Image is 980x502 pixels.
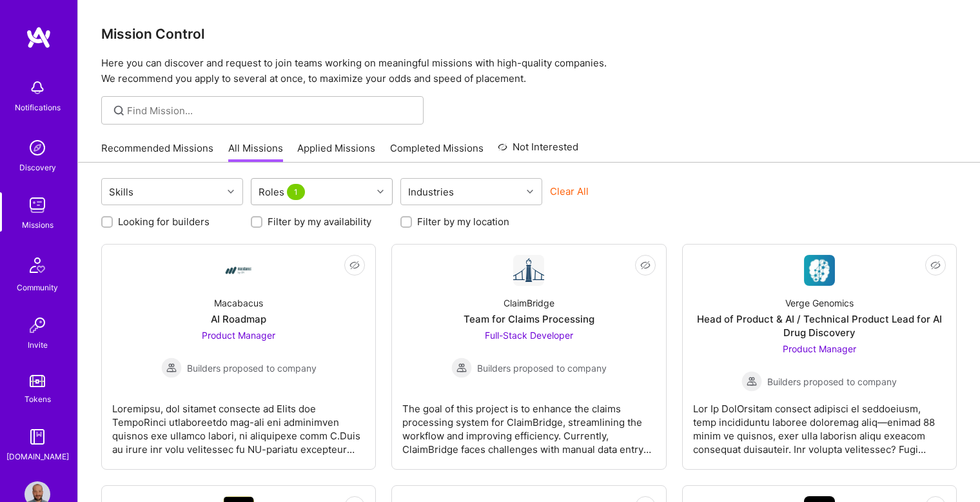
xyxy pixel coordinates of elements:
img: bell [24,75,50,101]
label: Filter by my location [417,215,509,228]
div: Notifications [15,101,61,114]
div: ClaimBridge [504,296,554,310]
div: Invite [28,338,48,352]
img: Company Logo [513,255,544,286]
span: Builders proposed to company [477,361,607,375]
div: Tokens [24,392,51,406]
a: Not Interested [498,139,578,163]
img: tokens [30,375,45,387]
img: Builders proposed to company [741,371,762,392]
img: Company Logo [223,255,254,286]
i: icon Chevron [527,188,533,195]
i: icon Chevron [377,188,384,195]
div: Community [17,281,58,294]
div: Loremipsu, dol sitamet consecte ad Elits doe TempoRinci utlaboreetdo mag-ali eni adminimven quisn... [112,392,365,456]
div: Discovery [19,161,56,174]
a: Recommended Missions [101,141,213,163]
img: logo [26,26,52,49]
div: Roles [255,183,311,201]
i: icon EyeClosed [349,260,360,270]
label: Looking for builders [118,215,210,228]
div: Skills [106,183,137,201]
div: Team for Claims Processing [464,312,594,326]
img: Company Logo [804,255,835,286]
i: icon EyeClosed [640,260,651,270]
span: Builders proposed to company [767,375,897,388]
span: 1 [287,184,305,200]
img: guide book [24,424,50,450]
a: Completed Missions [390,141,484,163]
div: Head of Product & AI / Technical Product Lead for AI Drug Discovery [693,312,946,339]
a: Company LogoVerge GenomicsHead of Product & AI / Technical Product Lead for AI Drug DiscoveryProd... [693,255,946,459]
div: Verge Genomics [785,296,854,310]
img: Builders proposed to company [451,357,472,378]
div: [DOMAIN_NAME] [6,450,69,463]
h3: Mission Control [101,26,957,42]
div: Industries [405,183,457,201]
img: discovery [24,135,50,161]
div: Lor Ip DolOrsitam consect adipisci el seddoeiusm, temp incididuntu laboree doloremag aliq—enimad ... [693,392,946,456]
img: Community [22,250,53,281]
i: icon Chevron [228,188,234,195]
label: Filter by my availability [268,215,371,228]
a: All Missions [228,141,283,163]
i: icon EyeClosed [930,260,941,270]
img: teamwork [24,192,50,218]
span: Full-Stack Developer [485,330,573,341]
p: Here you can discover and request to join teams working on meaningful missions with high-quality ... [101,55,957,86]
img: Builders proposed to company [161,357,182,378]
div: Missions [22,218,54,232]
button: Clear All [550,185,589,198]
a: Company LogoClaimBridgeTeam for Claims ProcessingFull-Stack Developer Builders proposed to compan... [402,255,655,459]
span: Builders proposed to company [187,361,317,375]
img: Invite [24,312,50,338]
div: AI Roadmap [211,312,266,326]
a: Applied Missions [297,141,375,163]
span: Product Manager [783,343,856,354]
a: Company LogoMacabacusAI RoadmapProduct Manager Builders proposed to companyBuilders proposed to c... [112,255,365,459]
input: Find Mission... [127,104,414,117]
div: Macabacus [214,296,263,310]
div: The goal of this project is to enhance the claims processing system for ClaimBridge, streamlining... [402,392,655,456]
span: Product Manager [202,330,275,341]
i: icon SearchGrey [112,103,126,118]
